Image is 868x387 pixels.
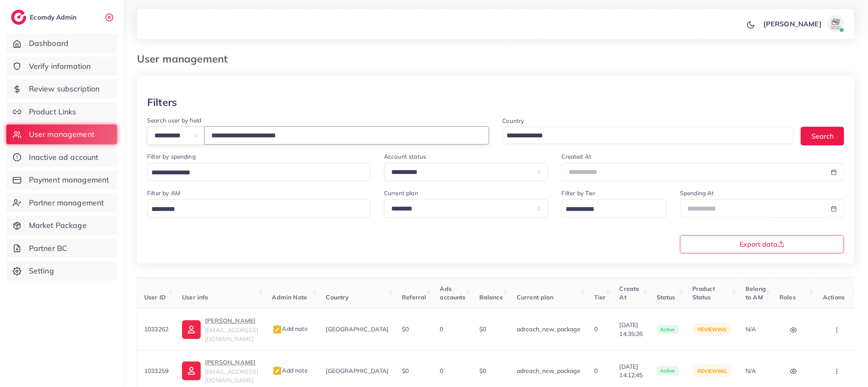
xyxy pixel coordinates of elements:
[759,15,848,32] a: [PERSON_NAME]avatar
[823,293,845,301] span: Actions
[402,367,409,375] span: $0
[137,53,234,65] h3: User management
[29,174,109,185] span: Payment management
[692,285,715,301] span: Product Status
[440,325,444,333] span: 0
[6,216,117,235] a: Market Package
[272,366,282,376] img: admin_note.cdd0b510.svg
[29,61,91,72] span: Verify information
[29,152,99,163] span: Inactive ad account
[29,83,100,94] span: Review subscription
[29,220,87,231] span: Market Package
[147,163,370,181] div: Search for option
[6,261,117,281] a: Setting
[182,361,201,380] img: ic-user-info.36bf1079.svg
[6,170,117,190] a: Payment management
[144,293,166,301] span: User ID
[148,166,359,179] input: Search for option
[272,325,308,333] span: Add note
[763,19,822,29] p: [PERSON_NAME]
[29,243,68,254] span: Partner BC
[205,326,258,342] span: [EMAIL_ADDRESS][DOMAIN_NAME]
[147,199,370,218] div: Search for option
[594,293,606,301] span: Tier
[740,241,785,248] span: Export data
[272,293,307,301] span: Admin Note
[657,293,675,301] span: Status
[29,106,77,117] span: Product Links
[517,293,554,301] span: Current plan
[562,199,666,218] div: Search for option
[6,193,117,213] a: Partner management
[827,15,844,32] img: avatar
[780,293,796,301] span: Roles
[29,265,54,276] span: Setting
[182,293,208,301] span: User info
[402,293,426,301] span: Referral
[272,324,282,335] img: admin_note.cdd0b510.svg
[801,127,844,145] button: Search
[620,362,643,380] span: [DATE] 14:12:45
[6,34,117,53] a: Dashboard
[504,129,783,142] input: Search for option
[384,189,418,197] label: Current plan
[517,367,581,375] span: adreach_new_package
[147,152,196,161] label: Filter by spending
[594,367,598,375] span: 0
[620,285,640,301] span: Create At
[503,127,794,144] div: Search for option
[402,325,409,333] span: $0
[746,285,766,301] span: Belong to AM
[746,367,756,375] span: N/A
[657,325,679,334] span: active
[479,325,486,333] span: $0
[144,325,168,333] span: 1033262
[384,152,426,161] label: Account status
[144,367,168,375] span: 1033259
[148,203,359,216] input: Search for option
[29,197,104,208] span: Partner management
[440,367,444,375] span: 0
[479,293,503,301] span: Balance
[29,129,94,140] span: User management
[182,316,258,343] a: [PERSON_NAME][EMAIL_ADDRESS][DOMAIN_NAME]
[6,239,117,258] a: Partner BC
[517,325,581,333] span: adreach_new_package
[746,325,756,333] span: N/A
[594,325,598,333] span: 0
[6,102,117,122] a: Product Links
[562,152,592,161] label: Created At
[11,10,79,25] a: logoEcomdy Admin
[479,367,486,375] span: $0
[182,320,201,339] img: ic-user-info.36bf1079.svg
[440,285,466,301] span: Ads accounts
[11,10,26,25] img: logo
[6,148,117,167] a: Inactive ad account
[697,326,727,333] span: reviewing
[326,325,389,333] span: [GEOGRAPHIC_DATA]
[680,235,844,253] button: Export data
[6,57,117,76] a: Verify information
[182,357,258,385] a: [PERSON_NAME][EMAIL_ADDRESS][DOMAIN_NAME]
[205,316,258,326] p: [PERSON_NAME]
[680,189,714,197] label: Spending At
[562,189,595,197] label: Filter by Tier
[147,96,177,108] h3: Filters
[6,125,117,144] a: User management
[30,13,79,21] h2: Ecomdy Admin
[147,116,201,125] label: Search user by field
[147,189,180,197] label: Filter by AM
[563,203,655,216] input: Search for option
[657,366,679,376] span: active
[6,79,117,99] a: Review subscription
[205,357,258,367] p: [PERSON_NAME]
[326,293,349,301] span: Country
[326,367,389,375] span: [GEOGRAPHIC_DATA]
[205,368,258,384] span: [EMAIL_ADDRESS][DOMAIN_NAME]
[620,321,643,338] span: [DATE] 14:35:26
[29,38,68,49] span: Dashboard
[272,367,308,374] span: Add note
[697,368,727,374] span: reviewing
[503,117,524,125] label: Country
